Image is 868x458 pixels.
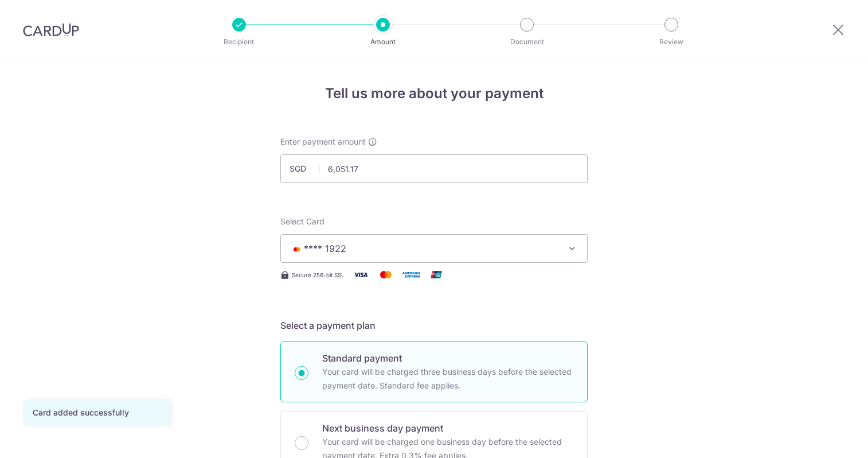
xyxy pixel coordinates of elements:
span: Secure 256-bit SSL [292,270,345,280]
span: SGD [290,163,319,174]
p: Recipient [197,36,281,48]
p: Standard payment [322,351,573,365]
img: Mastercard [374,267,397,282]
span: Enter payment amount [280,136,366,148]
img: MASTERCARD [290,245,304,253]
p: Amount [341,36,425,48]
h5: Select a payment plan [280,319,588,332]
img: American Express [400,267,423,282]
input: 0.00 [280,154,588,183]
h4: Tell us more about your payment [280,83,588,104]
p: Next business day payment [322,421,573,435]
p: Document [484,36,569,48]
span: translation missing: en.payables.payment_networks.credit_card.summary.labels.select_card [280,216,324,226]
img: Union Pay [425,267,448,282]
p: Your card will be charged three business days before the selected payment date. Standard fee appl... [322,365,573,393]
div: Card added successfully [33,407,160,418]
p: Review [629,36,714,48]
img: CardUp [23,23,79,37]
img: Visa [349,267,372,282]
